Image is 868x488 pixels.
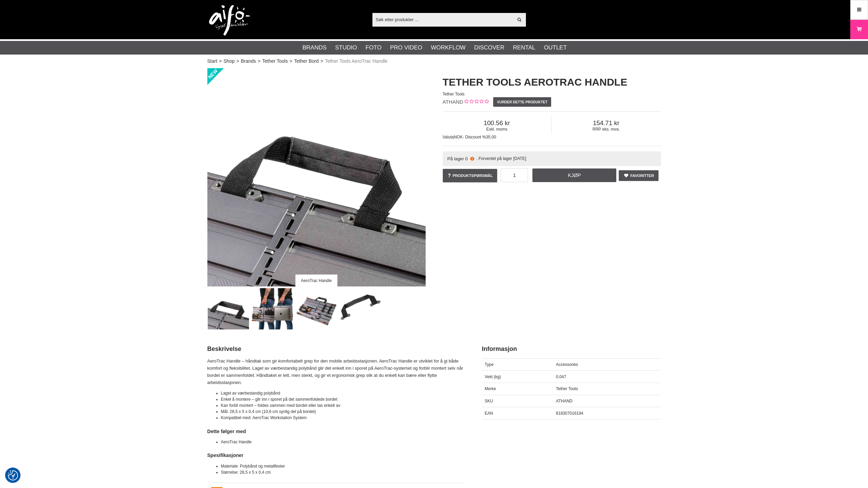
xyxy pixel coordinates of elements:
li: Kompatibel med: AeroTrac Workstation System [221,415,465,421]
h4: Spesifikasjoner [207,452,465,459]
p: AeroTrac Handle – håndtak som gir komfortabelt grep for den mobile arbeidsstasjonen. AeroTrac Han... [207,358,465,386]
a: Brands [241,58,256,65]
img: logo.png [209,5,250,36]
img: Revisit consent button [8,470,18,480]
a: Workflow [431,43,466,52]
a: Foto [366,43,382,52]
a: Produktspørsmål [443,169,498,182]
span: EAN [485,411,493,416]
span: 35.00 [486,135,496,139]
span: Merke [485,386,496,391]
li: Kan forbli montert – foldes sammen med bordet eller tas enkelt av [221,402,465,409]
span: . Forventet på lager [DATE] [476,156,526,161]
span: > [321,58,323,65]
span: Accessories [556,362,578,367]
a: Kjøp [532,168,616,182]
span: SKU [485,399,493,403]
a: Favoritter [619,170,659,181]
li: Materiale: Polybånd og metallfester [221,463,465,469]
a: Shop [223,58,235,65]
li: Størrelse: 28,5 x 5 x 0,4 cm [221,469,465,475]
span: Tether Tools [556,386,578,391]
span: 154.71 [551,119,661,127]
img: Made of weather-resistant poly webbing [340,288,381,329]
a: Outlet [544,43,567,52]
span: NOK [454,135,463,139]
span: På lager [447,156,464,161]
img: Offers an ergonomic grip [252,288,293,329]
h4: Dette følger med [207,428,465,435]
a: Rental [513,43,535,52]
li: Enkel å montere – glir inn i sporet på det sammenfoldede bordet [221,396,465,402]
a: Discover [474,43,504,52]
span: Tether Tools AeroTrac Handle [325,58,388,65]
h2: Informasjon [482,345,661,353]
a: Tether Tools [262,58,288,65]
div: Kundevurdering: 0 [463,99,489,106]
span: > [236,58,239,65]
span: Type [485,362,494,367]
span: 0 [465,156,468,161]
span: Valuta [443,135,454,139]
span: RRP eks. mva. [551,127,661,132]
span: > [219,58,222,65]
span: 0.047 [556,374,566,379]
img: AeroTrac Handle [208,288,249,329]
a: Start [207,58,218,65]
a: Studio [335,43,357,52]
h1: Tether Tools AeroTrac Handle [443,75,661,89]
span: > [290,58,292,65]
div: AeroTrac Handle [295,275,338,286]
span: 818307016194 [556,411,583,416]
button: Samtykkepreferanser [8,469,18,482]
a: Vurder dette produktet [493,97,551,107]
i: Snart på lager [469,156,475,161]
span: Vekt (kg) [485,374,501,379]
span: ATHAND [443,99,464,105]
img: AeroTrac Handle [207,68,426,286]
a: Tether Bord [294,58,319,65]
a: Brands [303,43,327,52]
input: Søk etter produkter ... [372,14,513,25]
h2: Beskrivelse [207,345,465,353]
span: Exkl. moms [443,127,551,132]
span: > [258,58,261,65]
span: Tether Tools [443,92,465,97]
span: - Discount % [463,135,486,139]
span: 100.56 [443,119,551,127]
a: Pro Video [390,43,422,52]
li: AeroTrac Handle [221,439,465,445]
li: Laget av værbestandig polybånd [221,390,465,396]
span: ATHAND [556,399,572,403]
li: Mål: 28,5 x 5 x 0,4 cm (10,6 cm synlig del på bordet) [221,409,465,415]
img: Remains in place while folded [296,288,337,329]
